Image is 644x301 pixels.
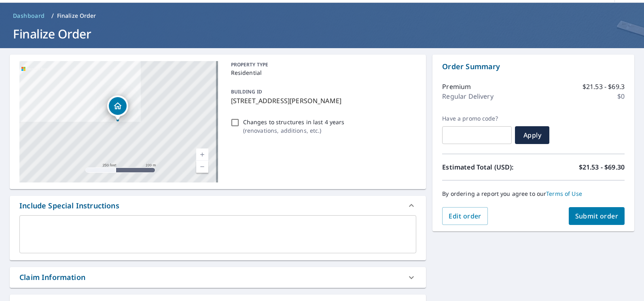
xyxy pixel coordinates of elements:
[196,161,208,173] a: Current Level 17, Zoom Out
[19,272,85,283] div: Claim Information
[569,207,625,225] button: Submit order
[57,12,96,20] p: Finalize Order
[442,61,625,72] p: Order Summary
[10,9,48,22] a: Dashboard
[515,126,549,144] button: Apply
[243,118,345,126] p: Changes to structures in last 4 years
[10,196,426,215] div: Include Special Instructions
[442,207,488,225] button: Edit order
[231,88,262,95] p: BUILDING ID
[575,212,619,220] span: Submit order
[243,126,345,135] p: ( renovations, additions, etc. )
[231,96,413,106] p: [STREET_ADDRESS][PERSON_NAME]
[449,212,481,220] span: Edit order
[442,91,493,101] p: Regular Delivery
[521,131,543,140] span: Apply
[196,148,208,161] a: Current Level 17, Zoom In
[107,95,128,121] div: Dropped pin, building 1, Residential property, 952 Blackberry Ln Saint Johns, FL 32259
[10,9,634,22] nav: breadcrumb
[231,68,413,77] p: Residential
[583,82,625,91] p: $21.53 - $69.3
[51,11,54,21] li: /
[579,162,625,172] p: $21.53 - $69.30
[442,190,625,197] p: By ordering a report you agree to our
[10,25,634,42] h1: Finalize Order
[231,61,413,68] p: PROPERTY TYPE
[442,115,512,122] label: Have a promo code?
[546,190,582,197] a: Terms of Use
[442,162,533,172] p: Estimated Total (USD):
[442,82,471,91] p: Premium
[13,12,45,20] span: Dashboard
[19,200,119,211] div: Include Special Instructions
[617,91,625,101] p: $0
[10,267,426,288] div: Claim Information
